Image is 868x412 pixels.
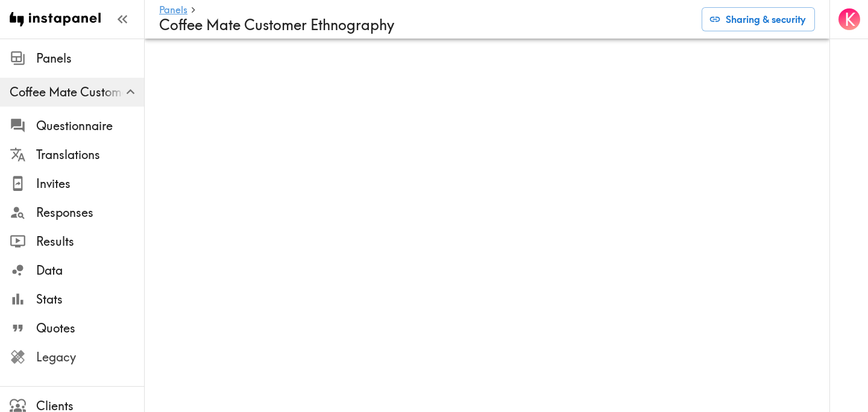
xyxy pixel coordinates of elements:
span: Stats [36,291,144,308]
span: Coffee Mate Customer Ethnography [10,84,144,101]
a: Panels [159,5,187,16]
span: Invites [36,175,144,192]
span: Panels [36,50,144,67]
button: K [837,7,861,31]
span: K [844,9,855,30]
span: Quotes [36,320,144,337]
span: Translations [36,146,144,163]
button: Sharing & security [702,7,815,31]
span: Data [36,262,144,279]
h4: Coffee Mate Customer Ethnography [159,16,692,34]
span: Responses [36,204,144,221]
span: Questionnaire [36,117,144,134]
span: Results [36,233,144,250]
span: Legacy [36,349,144,366]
